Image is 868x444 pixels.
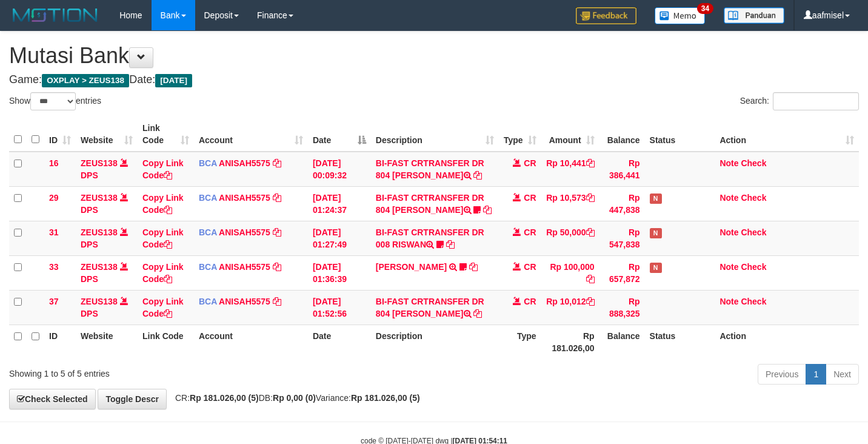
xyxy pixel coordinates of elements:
a: Copy ANISAH5575 to clipboard [273,193,281,203]
select: Showentries [30,92,76,110]
a: [PERSON_NAME] [376,262,447,272]
span: 29 [49,193,59,203]
span: 34 [697,3,713,14]
td: BI-FAST CRTRANSFER DR 008 RISWAN [371,221,499,255]
a: ZEUS138 [81,193,118,203]
span: 37 [49,297,59,306]
label: Show entries [9,92,101,110]
strong: Rp 0,00 (0) [273,393,316,403]
a: ANISAH5575 [219,193,270,203]
th: Status [645,117,715,152]
div: Showing 1 to 5 of 5 entries [9,363,353,380]
span: OXPLAY > ZEUS138 [42,74,129,87]
a: Copy Link Code [142,297,184,318]
a: ZEUS138 [81,158,118,168]
span: 31 [49,227,59,237]
td: DPS [76,255,138,290]
td: Rp 10,573 [541,186,599,221]
th: Description [371,325,499,359]
a: Copy Rp 10,441 to clipboard [586,158,595,168]
td: DPS [76,221,138,255]
h4: Game: Date: [9,74,859,86]
a: Check Selected [9,389,96,409]
td: BI-FAST CRTRANSFER DR 804 [PERSON_NAME] [371,152,499,187]
input: Search: [773,92,859,110]
span: 16 [49,158,59,168]
th: Account: activate to sort column ascending [194,117,308,152]
a: Note [719,158,738,168]
a: Check [741,297,766,306]
a: Copy BI-FAST CRTRANSFER DR 804 AMANDA ANGGI PRAYO to clipboard [483,205,492,215]
a: Copy Rp 100,000 to clipboard [586,274,595,284]
td: Rp 447,838 [599,186,645,221]
a: Copy BI-FAST CRTRANSFER DR 008 RISWAN to clipboard [446,240,455,249]
td: DPS [76,290,138,325]
span: BCA [199,227,217,237]
th: Account [194,325,308,359]
strong: Rp 181.026,00 (5) [351,393,420,403]
label: Search: [740,92,859,110]
td: BI-FAST CRTRANSFER DR 804 [PERSON_NAME] [371,186,499,221]
img: Button%20Memo.svg [655,7,706,24]
a: Note [719,227,738,237]
a: Note [719,193,738,203]
strong: Rp 181.026,00 (5) [190,393,259,403]
a: Copy BI-FAST CRTRANSFER DR 804 YOGI RIZAL PRATAMA to clipboard [473,309,482,318]
a: Note [719,262,738,272]
a: Copy Rp 10,012 to clipboard [586,297,595,306]
td: Rp 547,838 [599,221,645,255]
a: ZEUS138 [81,262,118,272]
th: Balance [599,117,645,152]
th: Rp 181.026,00 [541,325,599,359]
span: Has Note [650,228,662,238]
td: Rp 50,000 [541,221,599,255]
img: panduan.png [724,7,784,24]
td: BI-FAST CRTRANSFER DR 804 [PERSON_NAME] [371,290,499,325]
a: Copy ANISAH5575 to clipboard [273,227,281,237]
a: Copy Link Code [142,193,184,215]
th: Website [76,325,138,359]
a: ZEUS138 [81,297,118,306]
th: Link Code [138,325,194,359]
th: Balance [599,325,645,359]
a: Check [741,193,766,203]
th: Date: activate to sort column descending [308,117,371,152]
span: BCA [199,193,217,203]
a: ZEUS138 [81,227,118,237]
span: Has Note [650,193,662,204]
span: CR [524,193,536,203]
td: DPS [76,186,138,221]
span: CR: DB: Variance: [169,393,420,403]
td: [DATE] 01:24:37 [308,186,371,221]
th: Amount: activate to sort column ascending [541,117,599,152]
a: Check [741,262,766,272]
span: BCA [199,297,217,306]
a: ANISAH5575 [219,262,270,272]
a: Previous [758,364,806,385]
td: Rp 10,012 [541,290,599,325]
a: Copy ANISAH5575 to clipboard [273,297,281,306]
a: Copy Link Code [142,262,184,284]
a: Copy ANISAH5575 to clipboard [273,262,281,272]
th: Action: activate to sort column ascending [715,117,859,152]
th: ID: activate to sort column ascending [44,117,76,152]
a: Next [826,364,859,385]
a: ANISAH5575 [219,297,270,306]
a: Toggle Descr [98,389,167,409]
a: Copy Link Code [142,158,184,180]
h1: Mutasi Bank [9,44,859,68]
td: [DATE] 00:09:32 [308,152,371,187]
th: Type [499,325,541,359]
img: MOTION_logo.png [9,6,101,24]
span: Has Note [650,263,662,273]
a: Copy NURUL CHOMARIYAH to clipboard [469,262,478,272]
a: Copy ANISAH5575 to clipboard [273,158,281,168]
th: Description: activate to sort column ascending [371,117,499,152]
th: Link Code: activate to sort column ascending [138,117,194,152]
span: CR [524,297,536,306]
td: [DATE] 01:52:56 [308,290,371,325]
img: Feedback.jpg [576,7,636,24]
a: Copy Rp 10,573 to clipboard [586,193,595,203]
span: CR [524,262,536,272]
td: Rp 657,872 [599,255,645,290]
